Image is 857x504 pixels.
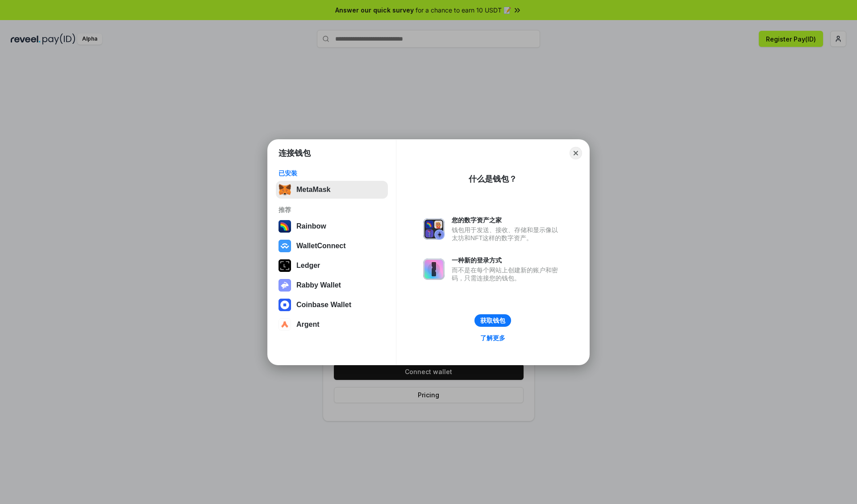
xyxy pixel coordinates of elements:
[279,240,291,252] img: svg+xml,%3Csvg%20width%3D%2228%22%20height%3D%2228%22%20viewBox%3D%220%200%2028%2028%22%20fill%3D...
[296,186,330,194] div: MetaMask
[296,222,326,230] div: Rainbow
[475,332,511,344] a: 了解更多
[452,256,562,264] div: 一种新的登录方式
[423,258,445,280] img: svg+xml,%3Csvg%20xmlns%3D%22http%3A%2F%2Fwww.w3.org%2F2000%2Fsvg%22%20fill%3D%22none%22%20viewBox...
[276,217,388,235] button: Rainbow
[296,262,320,270] div: Ledger
[452,216,562,224] div: 您的数字资产之家
[296,321,320,329] div: Argent
[452,226,562,242] div: 钱包用于发送、接收、存储和显示像以太坊和NFT这样的数字资产。
[279,279,291,292] img: svg+xml,%3Csvg%20xmlns%3D%22http%3A%2F%2Fwww.w3.org%2F2000%2Fsvg%22%20fill%3D%22none%22%20viewBox...
[296,301,351,309] div: Coinbase Wallet
[452,266,562,282] div: 而不是在每个网站上创建新的账户和密码，只需连接您的钱包。
[279,148,311,158] h1: 连接钱包
[276,181,388,199] button: MetaMask
[279,299,291,311] img: svg+xml,%3Csvg%20width%3D%2228%22%20height%3D%2228%22%20viewBox%3D%220%200%2028%2028%22%20fill%3D...
[279,169,385,177] div: 已安装
[570,147,582,159] button: Close
[279,206,385,214] div: 推荐
[423,218,445,240] img: svg+xml,%3Csvg%20xmlns%3D%22http%3A%2F%2Fwww.w3.org%2F2000%2Fsvg%22%20fill%3D%22none%22%20viewBox...
[296,242,346,250] div: WalletConnect
[296,281,341,289] div: Rabby Wallet
[276,316,388,333] button: Argent
[469,174,517,184] div: 什么是钱包？
[480,334,505,342] div: 了解更多
[279,183,291,196] img: svg+xml,%3Csvg%20fill%3D%22none%22%20height%3D%2233%22%20viewBox%3D%220%200%2035%2033%22%20width%...
[474,314,511,327] button: 获取钱包
[276,257,388,275] button: Ledger
[279,220,291,233] img: svg+xml,%3Csvg%20width%3D%22120%22%20height%3D%22120%22%20viewBox%3D%220%200%20120%20120%22%20fil...
[279,318,291,331] img: svg+xml,%3Csvg%20width%3D%2228%22%20height%3D%2228%22%20viewBox%3D%220%200%2028%2028%22%20fill%3D...
[276,296,388,314] button: Coinbase Wallet
[276,276,388,294] button: Rabby Wallet
[279,259,291,272] img: svg+xml,%3Csvg%20xmlns%3D%22http%3A%2F%2Fwww.w3.org%2F2000%2Fsvg%22%20width%3D%2228%22%20height%3...
[276,237,388,255] button: WalletConnect
[480,317,505,325] div: 获取钱包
